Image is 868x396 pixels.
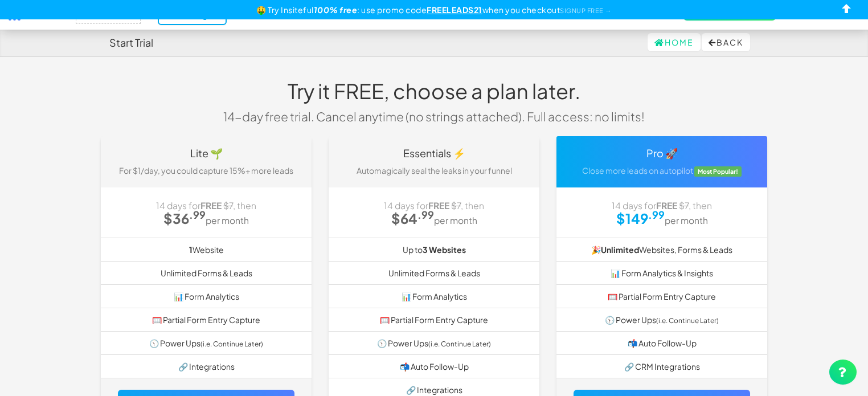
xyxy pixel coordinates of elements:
sup: .99 [189,208,206,221]
strong: $64 [391,210,434,227]
strong: FREE [656,200,677,211]
p: For $1/day, you could capture 15%+ more leads [109,165,303,176]
u: FREELEADS21 [427,5,482,15]
li: 🔗 CRM Integrations [556,354,767,378]
a: SIGNUP FREE → [560,7,612,14]
sup: .99 [648,208,665,221]
p: 14-day free trial. Cancel anytime (no strings attached). Full access: no limits! [215,108,653,125]
small: (i.e. Continue Later) [656,316,719,325]
b: 1 [189,244,193,255]
small: per month [434,215,477,226]
li: 📬 Auto Follow-Up [329,354,539,378]
span: 14 days for , then [156,200,256,211]
li: Unlimited Forms & Leads [329,261,539,285]
h4: Start Trial [109,37,153,48]
li: 📊 Form Analytics & Insights [556,261,767,285]
b: 100% free [314,5,358,15]
li: Website [101,238,312,262]
span: 14 days for , then [612,200,712,211]
li: 🎉 Websites, Forms & Leads [556,238,767,262]
li: Up to [329,238,539,262]
h1: Try it FREE, choose a plan later. [215,80,653,103]
li: 🥅 Partial Form Entry Capture [329,308,539,332]
li: 🕥 Power Ups [329,331,539,355]
span: 14 days for , then [384,200,484,211]
a: Home [648,33,701,51]
li: 🕥 Power Ups [101,331,312,355]
small: (i.e. Continue Later) [200,340,263,348]
p: Automagically seal the leaks in your funnel [337,165,531,176]
li: 📬 Auto Follow-Up [556,331,767,355]
li: 🕥 Power Ups [556,308,767,332]
li: 🥅 Partial Form Entry Capture [556,284,767,308]
strong: $149 [616,210,665,227]
strike: $7 [451,200,461,211]
span: Most Popular! [694,166,742,177]
strike: $7 [679,200,689,211]
h4: Pro 🚀 [565,148,759,159]
h4: Lite 🌱 [109,148,303,159]
strong: Unlimited [601,244,639,255]
h4: Essentials ⚡ [337,148,531,159]
li: Unlimited Forms & Leads [101,261,312,285]
li: 📊 Form Analytics [329,284,539,308]
strike: $7 [223,200,233,211]
small: per month [665,215,708,226]
button: Back [702,33,750,51]
strong: $36 [163,210,206,227]
strong: FREE [200,200,222,211]
span: Close more leads on autopilot [582,165,693,175]
li: 🔗 Integrations [101,354,312,378]
sup: .99 [417,208,434,221]
small: (i.e. Continue Later) [428,340,491,348]
li: 🥅 Partial Form Entry Capture [101,308,312,332]
small: per month [206,215,249,226]
li: 📊 Form Analytics [101,284,312,308]
strong: FREE [428,200,449,211]
b: 3 Websites [423,244,466,255]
